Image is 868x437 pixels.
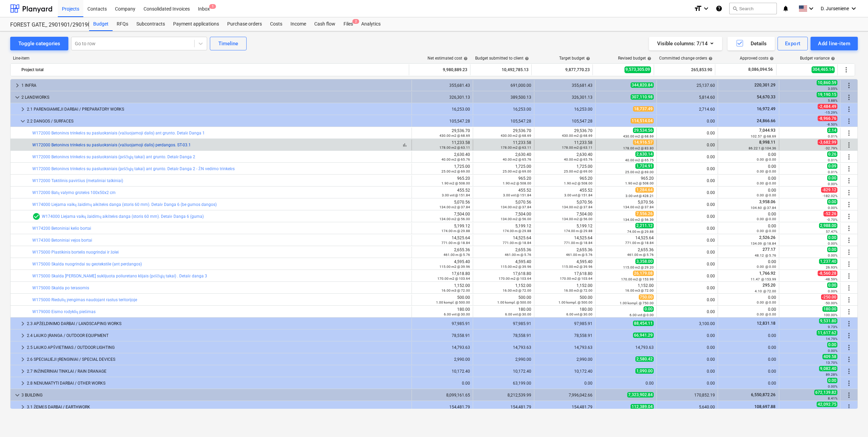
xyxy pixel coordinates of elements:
button: Details [728,37,775,50]
div: 5,199.12 [537,224,592,233]
div: Payment applications [169,17,223,31]
div: 0.00 [721,224,776,233]
div: 5,070.56 [415,200,470,209]
button: Timeline [210,37,247,50]
span: More actions [845,153,853,161]
span: 220,301.29 [754,83,776,87]
span: More actions [845,236,853,244]
small: 40.00 m2 @ 65.76 [564,158,592,161]
div: 0.00 [660,178,715,183]
div: 355,681.43 [415,83,470,88]
small: 86.22 1 @ 104.36 [749,146,776,150]
div: 0.00 [660,238,715,243]
span: 2,988.00 [819,223,837,228]
small: 40.00 m2 @ 65.76 [441,158,470,161]
span: More actions [845,391,853,399]
span: 304,465.14 [812,66,835,73]
span: help [523,56,529,61]
span: 1,284.64 [635,187,654,193]
div: 0.00 [660,131,715,135]
span: More actions [845,260,853,268]
small: 430.00 m2 @ 68.69 [562,134,592,137]
span: keyboard_arrow_down [13,391,21,399]
div: 0.00 [660,214,715,219]
span: 7,556.26 [635,211,654,216]
span: More actions [845,189,853,197]
div: Line-item [10,56,410,61]
small: 178.00 m2 @ 63.11 [439,146,470,149]
i: keyboard_arrow_down [807,4,815,13]
a: Cash flow [310,17,339,31]
div: 0.00 [660,166,715,171]
div: 0.00 [721,212,776,221]
span: More actions [845,224,853,232]
a: W172000 Batų valymo grotelės 100x50x2 cm [32,190,116,195]
a: W172000 Betoninės trinkelės su pasluoksniais (pėščiųjų takai) ant grunto. Detalė Danga 2 - ŽN ved... [32,166,235,171]
a: W174000 Liejama vaikų žaidimų aikštelės danga (storis 60 mm). Detalė Danga 6 (be gumos dangos) [32,202,217,207]
div: 965.20 [476,176,531,185]
a: RFQs [113,17,132,31]
span: More actions [845,367,853,375]
small: 1.90 m2 @ 508.00 [625,181,654,185]
span: 7,044.93 [758,128,776,133]
span: More actions [845,379,853,387]
div: 455.52 [476,188,531,197]
button: Toggle categories [10,37,68,50]
small: -0.70% [827,218,837,222]
div: Net estimated cost [428,56,468,61]
div: Costs [266,17,286,31]
span: keyboard_arrow_right [19,379,27,387]
small: 771.00 m @ 18.84 [625,241,654,245]
div: Budget submitted to client [475,56,529,61]
div: 0.00 [660,226,715,231]
div: 29,536.70 [537,128,592,138]
a: Files2 [339,17,357,31]
button: Export [778,37,808,50]
div: 326,301.13 [415,95,470,100]
small: 3.05% [828,87,837,91]
span: More actions [845,284,853,292]
div: Subcontracts [132,17,169,31]
small: -8.50% [827,123,837,126]
small: 174.00 m @ 29.88 [503,229,531,233]
span: 8,086,094.56 [748,67,773,72]
div: 16,253.00 [476,107,531,112]
i: notifications [782,4,789,13]
div: 0.00 [660,155,715,159]
small: 771.00 m @ 18.84 [503,241,531,245]
a: W175000 Skalda po terasomis [32,286,89,290]
small: 430.00 m2 @ 68.69 [439,134,470,137]
span: 9,573,305.09 [624,66,651,73]
div: 2.2 DANGOS / SURFACES [27,116,409,127]
small: 25.00 m2 @ 69.00 [503,169,531,173]
small: 134.00 m2 @ 37.84 [439,205,470,209]
span: More actions [845,320,853,328]
a: Income [286,17,310,31]
span: 14,916.57 [633,140,654,145]
span: 3,958.06 [758,199,776,204]
div: Project total [21,64,406,75]
a: Budget [89,17,113,31]
small: 5.88% [828,99,837,102]
span: keyboard_arrow_down [19,117,27,125]
a: W175000 Skalda nuogrindai su geotekstile (ant perdangos) [32,262,142,266]
small: 0.00 @ 0.00 [757,193,776,197]
small: 3.00 vnt @ 151.84 [564,193,592,197]
i: Knowledge base [716,4,722,13]
span: More actions [845,105,853,113]
div: 1,725.00 [537,164,592,174]
span: keyboard_arrow_right [19,331,27,340]
div: 25,137.60 [660,83,715,88]
div: 29,536.70 [415,128,470,138]
div: 29,536.70 [476,128,531,138]
div: FOREST GATE_ 2901901/2901902/2901903 [10,21,81,29]
small: 0.00% [828,182,837,186]
span: 29,534.56 [633,128,654,133]
span: 0.09 [827,163,837,169]
div: 965.20 [598,176,654,185]
div: 0.00 [660,202,715,207]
